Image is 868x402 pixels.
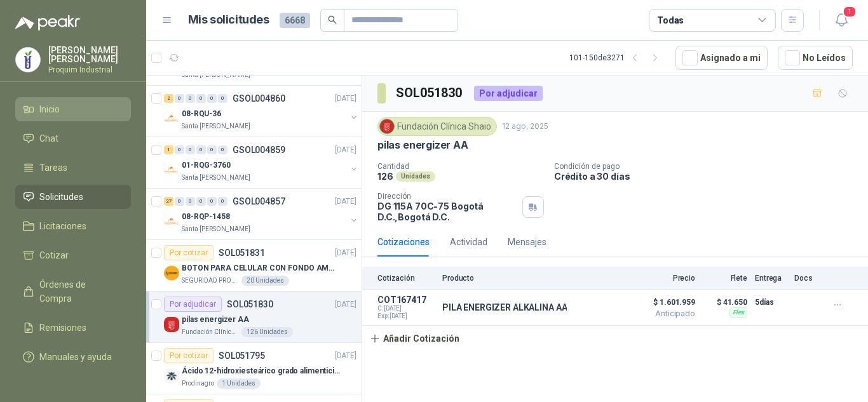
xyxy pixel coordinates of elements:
a: Por adjudicarSOL051830[DATE] Company Logopilas energizer AAFundación Clínica Shaio126 Unidades [146,291,362,343]
button: 1 [830,9,853,32]
div: 0 [175,197,184,206]
img: Company Logo [164,163,179,178]
p: 08-RQU-36 [182,108,221,120]
a: Por cotizarSOL051795[DATE] Company LogoÁcido 12-hidroxiesteárico grado alimenticio por kgProdinag... [146,343,362,394]
p: pilas energizer AA [377,138,468,152]
a: Remisiones [15,316,131,340]
p: Cantidad [377,162,544,171]
p: BOTON PARA CELULAR CON FONDO AMARILLO [182,262,340,274]
p: Crédito a 30 días [554,171,863,182]
img: Company Logo [164,265,179,281]
div: 0 [207,94,217,103]
span: search [328,15,337,24]
p: DG 115A 70C-75 Bogotá D.C. , Bogotá D.C. [377,201,517,222]
p: Condición de pago [554,162,863,171]
a: 27 0 0 0 0 0 GSOL004857[DATE] Company Logo08-RQP-1458Santa [PERSON_NAME] [164,194,359,234]
span: Inicio [39,102,60,116]
p: Fundación Clínica Shaio [182,327,239,337]
span: Cotizar [39,248,69,262]
p: Flete [703,274,747,283]
div: 0 [207,197,217,206]
div: 1 Unidades [217,379,261,389]
p: [DATE] [335,298,356,311]
div: Por adjudicar [164,297,222,312]
span: 1 [843,6,857,18]
p: Producto [442,274,624,283]
p: 126 [377,171,393,182]
p: SOL051831 [219,248,265,257]
a: 2 0 0 0 0 0 GSOL004860[DATE] Company Logo08-RQU-36Santa [PERSON_NAME] [164,91,359,131]
a: Cotizar [15,243,131,267]
div: 0 [196,94,206,103]
a: Manuales y ayuda [15,345,131,369]
span: C: [DATE] [377,305,435,312]
img: Company Logo [380,119,394,133]
p: pilas energizer AA [182,314,249,326]
img: Company Logo [164,214,179,229]
p: Cotización [377,274,435,283]
span: Licitaciones [39,219,86,233]
p: [PERSON_NAME] [PERSON_NAME] [48,46,131,64]
p: 12 ago, 2025 [502,121,548,133]
img: Company Logo [164,111,179,126]
button: No Leídos [778,46,853,70]
span: $ 1.601.959 [632,295,695,310]
span: Tareas [39,161,67,175]
p: Entrega [755,274,787,283]
p: GSOL004857 [233,197,285,206]
div: 0 [186,145,195,154]
div: 1 [164,145,173,154]
span: Chat [39,131,58,145]
p: Ácido 12-hidroxiesteárico grado alimenticio por kg [182,365,340,377]
button: Asignado a mi [675,46,768,70]
div: 0 [218,145,227,154]
p: SEGURIDAD PROVISER LTDA [182,276,239,286]
p: Docs [794,274,820,283]
a: Por cotizarSOL051831[DATE] Company LogoBOTON PARA CELULAR CON FONDO AMARILLOSEGURIDAD PROVISER LT... [146,240,362,291]
a: Inicio [15,97,131,121]
span: Anticipado [632,310,695,318]
img: Company Logo [16,48,40,72]
div: 0 [218,197,227,206]
span: Órdenes de Compra [39,278,119,305]
div: Unidades [396,171,435,182]
div: 126 Unidades [241,327,293,337]
div: Todas [657,13,684,27]
div: Por cotizar [164,245,214,260]
div: 101 - 150 de 3271 [569,48,665,68]
p: Santa [PERSON_NAME] [182,121,250,131]
span: Exp: [DATE] [377,312,435,320]
p: 01-RQG-3760 [182,159,231,171]
span: 6668 [280,13,310,28]
a: Órdenes de Compra [15,272,131,311]
p: [DATE] [335,247,356,259]
p: 5 días [755,295,787,310]
span: Manuales y ayuda [39,350,112,364]
div: Fundación Clínica Shaio [377,117,497,136]
div: 0 [218,94,227,103]
div: 0 [186,94,195,103]
div: 27 [164,197,173,206]
p: SOL051795 [219,351,265,360]
img: Company Logo [164,317,179,332]
p: [DATE] [335,196,356,208]
div: 2 [164,94,173,103]
p: Santa [PERSON_NAME] [182,173,250,183]
img: Company Logo [164,368,179,384]
p: Precio [632,274,695,283]
p: $ 41.650 [703,295,747,310]
span: Solicitudes [39,190,83,204]
p: GSOL004859 [233,145,285,154]
h3: SOL051830 [396,83,464,103]
div: 20 Unidades [241,276,289,286]
div: 0 [196,145,206,154]
a: 1 0 0 0 0 0 GSOL004859[DATE] Company Logo01-RQG-3760Santa [PERSON_NAME] [164,142,359,183]
p: Prodinagro [182,379,214,389]
div: Cotizaciones [377,235,430,249]
a: Tareas [15,156,131,180]
p: GSOL004860 [233,94,285,103]
a: Licitaciones [15,214,131,238]
div: 0 [175,145,184,154]
button: Añadir Cotización [362,326,466,351]
p: [DATE] [335,93,356,105]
